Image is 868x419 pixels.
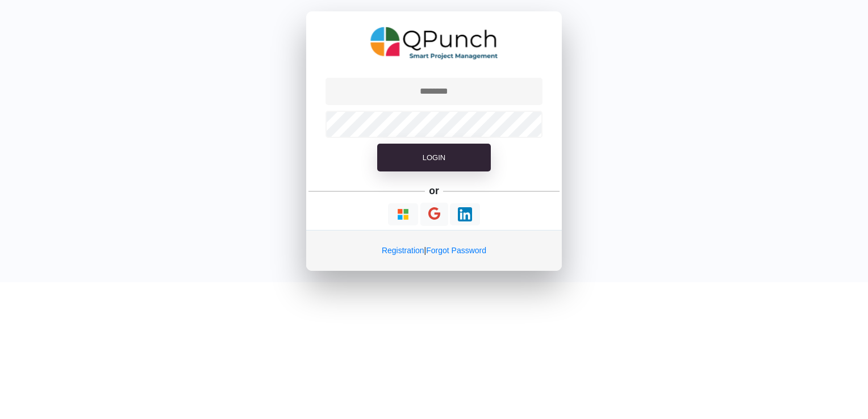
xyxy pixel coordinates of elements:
button: Continue With LinkedIn [450,203,480,225]
button: Login [377,144,491,172]
h5: or [427,183,441,199]
button: Continue With Google [420,203,448,226]
div: | [306,230,562,271]
button: Continue With Microsoft Azure [388,203,418,225]
img: QPunch [370,23,498,64]
img: Loading... [396,207,410,221]
img: Loading... [458,207,472,221]
a: Registration [382,246,424,255]
span: Login [423,153,445,162]
a: Forgot Password [426,246,486,255]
